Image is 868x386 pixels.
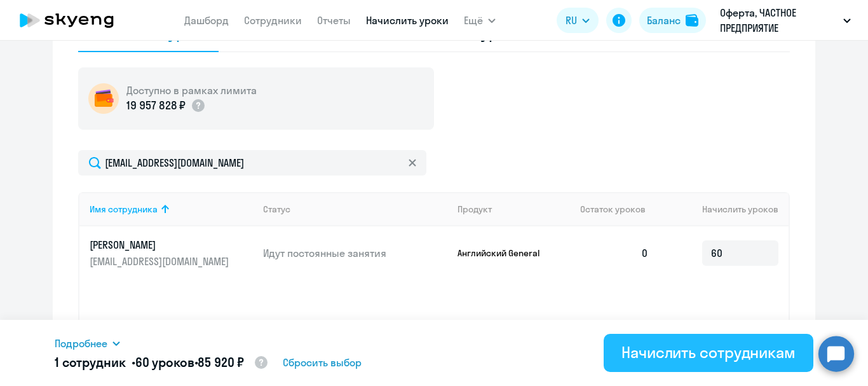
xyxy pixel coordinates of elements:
button: RU [557,8,599,33]
span: Остаток уроков [580,203,646,215]
div: Баланс [647,13,681,28]
p: Идут постоянные занятия [263,246,447,260]
span: Сбросить выбор [283,355,362,370]
div: Имя сотрудника [90,203,253,215]
div: Продукт [458,203,492,215]
div: Имя сотрудника [90,203,158,215]
div: Остаток уроков [580,203,659,215]
input: Поиск по имени, email, продукту или статусу [78,150,426,176]
p: Английский General [458,247,553,259]
a: [PERSON_NAME][EMAIL_ADDRESS][DOMAIN_NAME] [90,238,253,268]
p: 19 957 828 ₽ [126,97,186,114]
a: Сотрудники [244,14,302,27]
h5: Доступно в рамках лимита [126,83,257,97]
button: Оферта, ЧАСТНОЕ ПРЕДПРИЯТИЕ АГРОВИТАСЕРВИС [714,5,857,36]
p: [EMAIL_ADDRESS][DOMAIN_NAME] [90,254,232,268]
img: balance [686,14,698,27]
button: Начислить сотрудникам [604,334,813,372]
span: Подробнее [55,336,107,351]
a: Отчеты [317,14,351,27]
a: Начислить уроки [366,14,449,27]
span: 60 уроков [135,354,194,370]
div: Начислить сотрудникам [621,342,796,362]
p: [PERSON_NAME] [90,238,232,252]
p: Оферта, ЧАСТНОЕ ПРЕДПРИЯТИЕ АГРОВИТАСЕРВИС [720,5,838,36]
div: Продукт [458,203,571,215]
button: Ещё [464,8,496,33]
span: RU [566,13,577,28]
a: Дашборд [184,14,229,27]
td: 0 [570,226,659,280]
h5: 1 сотрудник • • [55,354,269,373]
div: Статус [263,203,290,215]
img: wallet-circle.png [88,83,119,114]
span: Ещё [464,13,483,28]
div: Статус [263,203,447,215]
span: 85 920 ₽ [198,354,244,370]
th: Начислить уроков [659,192,789,226]
button: Балансbalance [639,8,706,33]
